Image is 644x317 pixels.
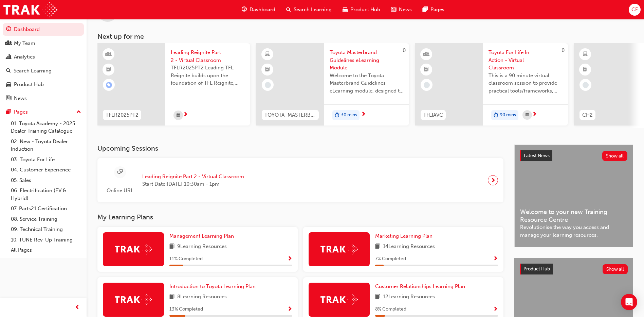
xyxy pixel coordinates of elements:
[562,47,565,53] span: 0
[177,111,180,120] span: calendar-icon
[375,233,433,239] span: Marketing Learning Plan
[320,294,358,305] img: Trak
[3,65,84,77] a: Search Learning
[183,112,188,118] span: next-icon
[430,6,444,14] span: Pages
[106,111,139,119] span: TFLR2025PT2
[361,112,366,118] span: next-icon
[14,67,52,75] div: Search Learning
[493,305,498,314] button: Show Progress
[375,255,406,263] span: 7 % Completed
[103,187,137,195] span: Online URL
[8,154,84,165] a: 03. Toyota For Life
[106,82,112,88] span: learningRecordVerb_ENROLL-icon
[383,293,435,301] span: 12 Learning Resources
[3,106,84,118] button: Pages
[294,6,332,14] span: Search Learning
[8,175,84,186] a: 05. Sales
[177,293,227,301] span: 8 Learning Resources
[264,111,316,119] span: TOYOTA_MASTERBRAND_EL
[337,3,386,17] a: car-iconProduct Hub
[169,283,258,290] a: Introduction to Toyota Learning Plan
[493,306,498,313] span: Show Progress
[8,136,84,154] a: 02. New - Toyota Dealer Induction
[583,82,589,88] span: learningRecordVerb_NONE-icon
[583,65,588,74] span: booktick-icon
[169,255,203,263] span: 11 % Completed
[106,50,111,59] span: learningResourceType_INSTRUCTOR_LED-icon
[629,4,641,16] button: CF
[97,43,250,126] a: TFLR2025PT2Leading Reignite Part 2 - Virtual ClassroomTFLR2025PT2 Leading TFL Reignite builds upo...
[8,203,84,214] a: 07. Parts21 Certification
[6,82,11,88] span: car-icon
[169,232,237,240] a: Management Learning Plan
[265,65,270,74] span: booktick-icon
[142,180,244,188] span: Start Date: [DATE] 10:30am - 1pm
[117,168,123,177] span: sessionType_ONLINE_URL-icon
[523,266,550,272] span: Product Hub
[14,95,27,102] div: News
[8,224,84,235] a: 09. Technical Training
[375,283,465,289] span: Customer Relationships Learning Plan
[603,264,628,274] button: Show all
[320,244,358,254] img: Trak
[142,173,244,181] span: Leading Reignite Part 2 - Virtual Classroom
[582,111,593,119] span: CH2
[103,164,498,197] a: Online URLLeading Reignite Part 2 - Virtual ClassroomStart Date:[DATE] 10:30am - 1pm
[417,3,450,17] a: pages-iconPages
[8,118,84,136] a: 01. Toyota Academy - 2025 Dealer Training Catalogue
[97,213,503,221] h3: My Learning Plans
[287,306,292,313] span: Show Progress
[383,243,435,251] span: 14 Learning Resources
[423,111,443,119] span: TFLIAVC
[391,5,396,14] span: news-icon
[424,82,430,88] span: learningRecordVerb_NONE-icon
[3,2,57,17] img: Trak
[8,165,84,175] a: 04. Customer Experience
[524,153,550,158] span: Latest News
[489,72,563,95] span: This is a 90 minute virtual classroom session to provide practical tools/frameworks, behaviours a...
[335,111,339,120] span: duration-icon
[287,255,292,263] button: Show Progress
[171,64,245,87] span: TFLR2025PT2 Leading TFL Reignite builds upon the foundation of TFL Reignite, reaffirming our comm...
[403,47,406,53] span: 0
[520,208,627,223] span: Welcome to your new Training Resource Centre
[177,243,227,251] span: 9 Learning Resources
[250,6,275,14] span: Dashboard
[3,23,84,36] a: Dashboard
[583,50,588,59] span: learningResourceType_ELEARNING-icon
[8,245,84,255] a: All Pages
[621,294,637,310] div: Open Intercom Messenger
[6,68,11,74] span: search-icon
[386,3,417,17] a: news-iconNews
[520,264,628,274] a: Product HubShow all
[343,5,348,14] span: car-icon
[375,293,380,301] span: book-icon
[532,112,537,118] span: next-icon
[6,109,11,115] span: pages-icon
[6,27,11,33] span: guage-icon
[281,3,337,17] a: search-iconSearch Learning
[75,303,80,312] span: prev-icon
[341,111,357,119] span: 30 mins
[8,214,84,224] a: 08. Service Training
[6,96,11,102] span: news-icon
[375,243,380,251] span: book-icon
[287,305,292,314] button: Show Progress
[242,5,247,14] span: guage-icon
[375,283,468,290] a: Customer Relationships Learning Plan
[256,43,409,126] a: 0TOYOTA_MASTERBRAND_ELToyota Masterbrand Guidelines eLearning ModuleWelcome to the Toyota Masterb...
[375,305,406,313] span: 8 % Completed
[423,5,428,14] span: pages-icon
[169,283,256,289] span: Introduction to Toyota Learning Plan
[526,111,529,119] span: calendar-icon
[514,145,633,247] a: Latest NewsShow allWelcome to your new Training Resource CentreRevolutionise the way you access a...
[8,185,84,203] a: 06. Electrification (EV & Hybrid)
[169,293,174,301] span: book-icon
[76,108,81,117] span: up-icon
[6,54,11,60] span: chart-icon
[169,233,234,239] span: Management Learning Plan
[493,255,498,263] button: Show Progress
